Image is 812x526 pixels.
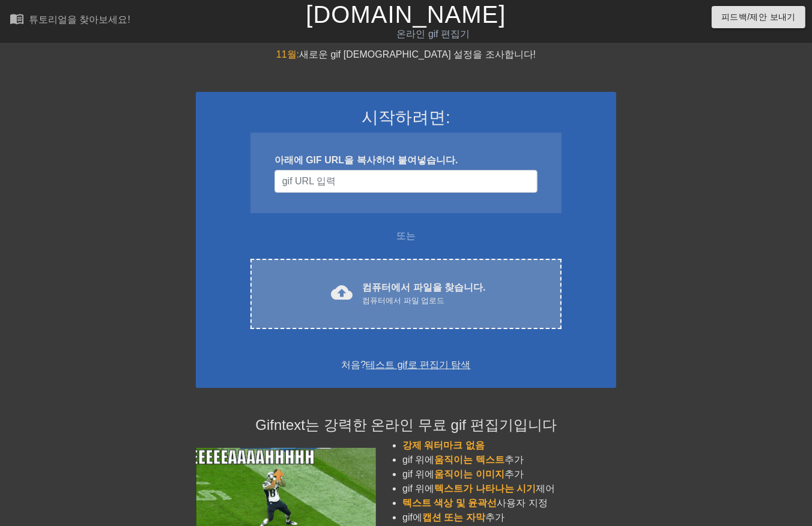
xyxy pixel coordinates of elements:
[402,482,616,496] li: gif 위에 제어
[211,358,601,372] div: 처음?
[211,107,601,128] h3: 시작하려면:
[227,229,585,243] div: 또는
[196,417,616,434] h4: Gifntext는 강력한 온라인 무료 gif 편집기입니다
[10,11,130,30] a: 튜토리얼을 찾아보세요!
[402,467,616,482] li: gif 위에 추가
[402,440,485,450] span: 강제 워터마크 없음
[435,455,504,465] span: 움직이는 텍스트
[331,282,353,303] span: cloud_upload
[422,512,485,522] span: 캡션 또는 자막
[402,453,616,467] li: gif 위에 추가
[274,170,538,193] input: 사용자 이름
[366,360,470,370] a: 테스트 gif로 편집기 탐색
[362,282,485,292] font: 컴퓨터에서 파일을 찾습니다.
[402,510,616,525] li: gif에 추가
[362,295,485,307] div: 컴퓨터에서 파일 업로드
[402,498,497,508] span: 텍스트 색상 및 윤곽선
[435,483,536,494] span: 텍스트가 나타나는 시기
[402,496,616,510] li: 사용자 지정
[712,6,805,28] button: 피드백/제안 보내기
[276,49,299,59] span: 11월:
[196,47,616,62] div: 새로운 gif [DEMOGRAPHIC_DATA] 설정을 조사합니다!
[435,469,504,479] span: 움직이는 이미지
[29,14,130,25] div: 튜토리얼을 찾아보세요!
[274,153,538,168] div: 아래에 GIF URL을 복사하여 붙여넣습니다.
[721,10,796,25] span: 피드백/제안 보내기
[277,27,590,41] div: 온라인 gif 편집기
[10,11,24,26] span: menu_book
[306,1,506,28] a: [DOMAIN_NAME]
